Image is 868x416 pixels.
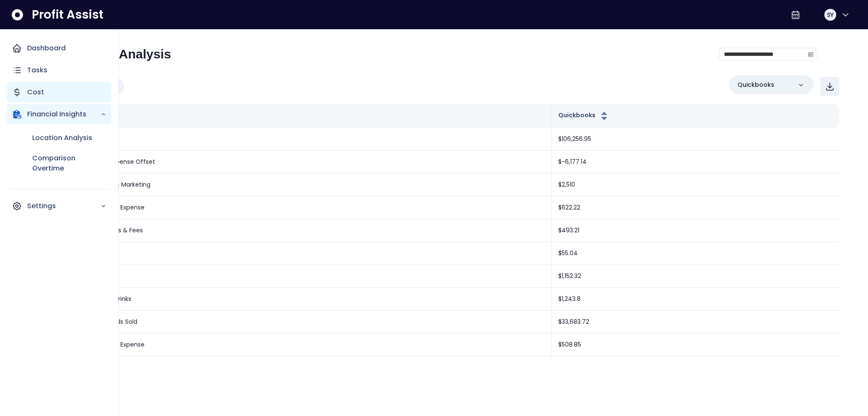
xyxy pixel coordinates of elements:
[27,87,44,97] p: Cost
[551,174,839,196] td: $2,510
[808,51,814,57] svg: calendar
[551,219,839,242] td: $493.21
[551,128,839,151] td: $106,256.95
[32,153,106,174] p: Comparison Overtime
[827,11,834,19] span: SY
[551,288,839,311] td: $1,243.8
[551,196,839,219] td: $622.22
[737,80,774,89] p: Quickbooks
[27,43,66,53] p: Dashboard
[27,201,100,211] p: Settings
[27,65,47,75] p: Tasks
[551,151,839,174] td: $-6,177.14
[27,109,100,119] p: Financial Insights
[32,7,103,22] span: Profit Assist
[551,265,839,288] td: $1,152.32
[551,311,839,333] td: $33,683.72
[558,111,609,121] button: Quickbooks
[32,133,92,143] p: Location Analysis
[551,356,839,379] td: $582.58
[551,333,839,356] td: $508.85
[551,242,839,265] td: $55.04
